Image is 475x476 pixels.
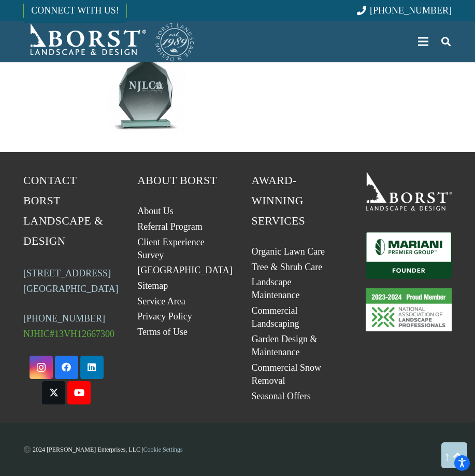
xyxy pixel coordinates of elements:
[137,206,174,216] a: About Us
[366,288,452,331] a: 23-24_Proud_Member_logo
[137,311,192,321] a: Privacy Policy
[366,232,452,279] a: Mariani_Badge_Full_Founder
[441,442,467,468] a: Back to top
[137,237,204,260] a: Client Experience Survey
[137,281,168,291] a: Sitemap
[23,268,119,294] a: [STREET_ADDRESS][GEOGRAPHIC_DATA]
[252,246,325,257] a: Organic Lawn Care
[252,391,311,401] a: Seasonal Offers
[252,362,321,386] a: Commercial Snow Removal
[252,334,318,357] a: Garden Design & Maintenance
[252,174,306,227] span: Award-Winning Services
[108,55,185,133] img: Borst Landscape & Design won NJLCA Award
[137,221,202,232] a: Referral Program
[80,356,104,379] a: LinkedIn
[23,55,185,133] a: NJLCA_Award
[137,174,217,187] span: About Borst
[23,329,114,339] span: NJHIC#13VH12667300
[23,174,103,247] span: Contact Borst Landscape & Design
[137,327,188,337] a: Terms of Use
[30,356,53,379] a: Instagram
[23,21,195,62] a: Borst-Logo
[366,171,452,210] a: 19BorstLandscape_Logo_W
[436,29,456,54] a: Search
[42,381,65,404] a: X
[137,265,233,275] a: [GEOGRAPHIC_DATA]
[137,296,185,306] a: Service Area
[252,262,323,272] a: Tree & Shrub Care
[23,442,452,457] p: ©️️️ 2024 [PERSON_NAME] Enterprises, LLC |
[252,305,299,329] a: Commercial Landscaping
[143,446,182,453] a: Cookie Settings
[67,381,91,404] a: YouTube
[357,5,452,16] a: [PHONE_NUMBER]
[23,313,105,324] a: [PHONE_NUMBER]
[252,277,300,300] a: Landscape Maintenance
[411,29,436,54] a: Menu
[55,356,78,379] a: Facebook
[370,5,452,16] span: [PHONE_NUMBER]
